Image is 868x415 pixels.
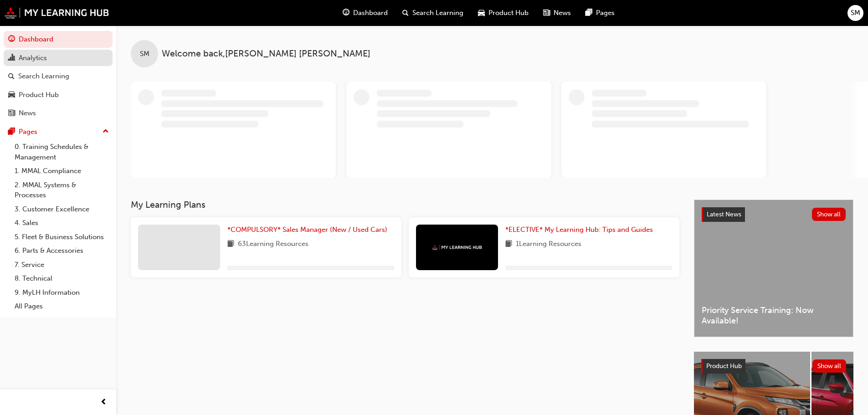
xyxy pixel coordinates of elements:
span: *ELECTIVE* My Learning Hub: Tips and Guides [505,225,653,234]
a: pages-iconPages [578,4,622,22]
span: Welcome back , [PERSON_NAME] [PERSON_NAME] [162,49,370,59]
a: 4. Sales [11,216,113,230]
div: Search Learning [18,71,69,82]
span: Dashboard [353,8,388,18]
a: 1. MMAL Compliance [11,164,113,178]
a: car-iconProduct Hub [471,4,536,22]
button: Show all [812,208,846,221]
div: Analytics [19,53,47,63]
span: pages-icon [8,128,15,136]
span: pages-icon [586,7,592,19]
button: SM [847,5,863,21]
span: search-icon [8,72,15,81]
span: chart-icon [8,54,15,62]
a: *ELECTIVE* My Learning Hub: Tips and Guides [505,225,657,235]
a: Search Learning [4,68,113,85]
span: book-icon [505,239,512,250]
a: 3. Customer Excellence [11,202,113,216]
span: Product Hub [488,8,529,18]
button: Pages [4,123,113,140]
span: prev-icon [100,397,107,408]
a: All Pages [11,299,113,313]
div: Product Hub [19,90,59,100]
span: guage-icon [8,36,15,44]
span: SM [851,8,860,18]
span: news-icon [543,7,550,19]
a: Analytics [4,50,113,67]
div: News [19,108,36,118]
a: 0. Training Schedules & Management [11,140,113,164]
span: News [554,8,571,18]
button: Show all [812,359,847,373]
button: DashboardAnalyticsSearch LearningProduct HubNews [4,29,113,123]
a: news-iconNews [536,4,578,22]
a: guage-iconDashboard [335,4,395,22]
span: car-icon [8,91,15,99]
a: Latest NewsShow all [702,207,846,222]
a: *COMPULSORY* Sales Manager (New / Used Cars) [227,225,391,235]
span: search-icon [402,7,409,19]
a: Product Hub [4,87,113,103]
span: SM [140,49,149,59]
img: mmal [5,7,109,19]
span: up-icon [103,126,109,138]
span: book-icon [227,239,234,250]
a: 2. MMAL Systems & Processes [11,178,113,202]
span: news-icon [8,109,15,118]
span: Search Learning [412,8,463,18]
img: mmal [432,245,482,251]
a: 5. Fleet & Business Solutions [11,230,113,244]
span: Pages [596,8,615,18]
span: Latest News [707,210,741,218]
a: 9. MyLH Information [11,286,113,300]
h3: My Learning Plans [131,200,679,210]
a: 8. Technical [11,272,113,286]
a: News [4,105,113,122]
a: Product HubShow all [701,359,846,374]
span: 1 Learning Resources [516,239,581,250]
div: Pages [19,127,37,137]
span: 63 Learning Resources [238,239,308,250]
a: Dashboard [4,31,113,48]
a: Latest NewsShow allPriority Service Training: Now Available! [694,200,853,337]
span: Product Hub [706,362,742,370]
a: search-iconSearch Learning [395,4,471,22]
a: 6. Parts & Accessories [11,244,113,258]
a: 7. Service [11,258,113,272]
span: *COMPULSORY* Sales Manager (New / Used Cars) [227,225,387,234]
span: car-icon [478,7,485,19]
span: Priority Service Training: Now Available! [702,305,846,326]
span: guage-icon [343,7,349,19]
